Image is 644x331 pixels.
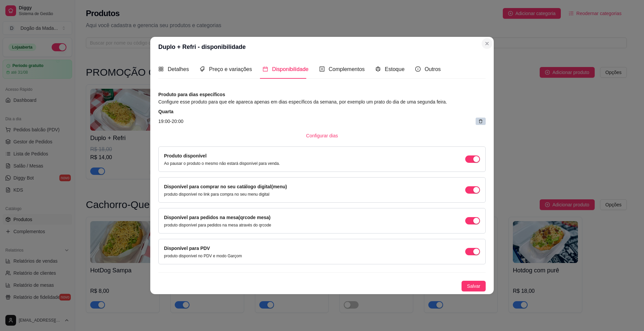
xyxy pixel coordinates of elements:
label: Produto disponível [164,153,207,158]
span: code-sandbox [375,66,381,72]
span: Outros [425,66,441,72]
p: produto disponível no PDV e modo Garçom [164,253,242,259]
p: produto disponível no link para compra no seu menu digital [164,192,287,197]
span: Complementos [329,66,365,72]
span: Estoque [385,66,405,72]
span: Configurar dias [306,132,338,139]
label: Disponível para PDV [164,246,210,251]
button: Salvar [462,281,486,291]
span: Salvar [467,282,480,290]
button: Close [482,38,492,49]
p: produto disponível para pedidos na mesa através do qrcode [164,222,271,228]
span: calendar [263,66,268,72]
article: Configure esse produto para que ele apareca apenas em dias específicos da semana, por exemplo um ... [158,98,486,106]
header: Duplo + Refri - disponibilidade [150,37,494,57]
span: appstore [158,66,164,72]
span: Preço e variações [209,66,252,72]
button: Configurar dias [301,130,343,141]
label: Disponível para pedidos na mesa(qrcode mesa) [164,215,270,220]
span: Detalhes [168,66,189,72]
article: 19:00 - 20:00 [158,118,486,125]
label: Disponível para comprar no seu catálogo digital(menu) [164,184,287,189]
span: info-circle [415,66,421,72]
article: Produto para dias específicos [158,91,486,98]
span: tags [200,66,205,72]
article: Quarta [158,108,486,115]
p: Ao pausar o produto o mesmo não estará disponível para venda. [164,161,280,166]
span: Disponibilidade [272,66,309,72]
span: plus-square [319,66,325,72]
